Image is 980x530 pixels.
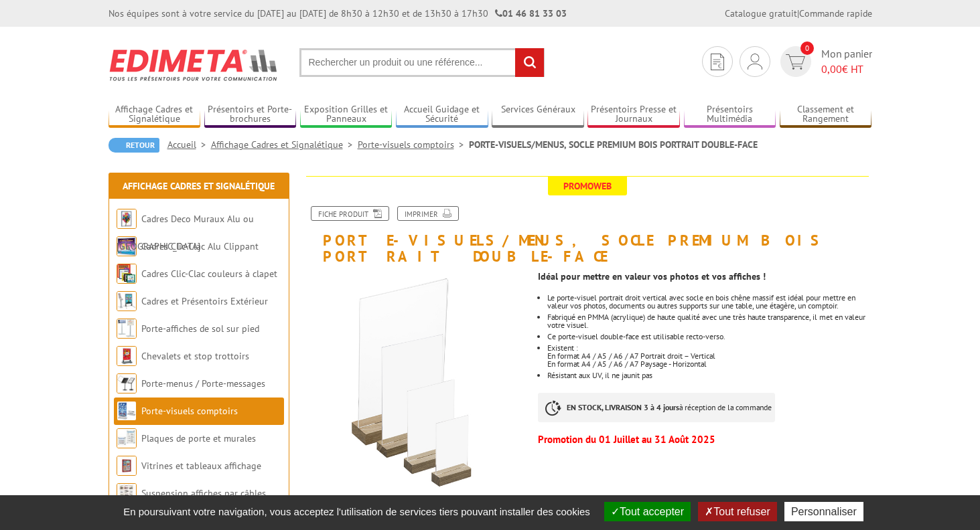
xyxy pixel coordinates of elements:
[311,206,389,221] a: Fiche produit
[515,48,544,77] input: rechercher
[684,104,776,126] a: Présentoirs Multimédia
[821,62,842,76] span: 0,00
[492,104,584,126] a: Services Généraux
[117,373,137,393] img: Porte-menus / Porte-messages
[141,432,256,444] a: Plaques de porte et murales
[117,346,137,366] img: Chevalets et stop trottoirs
[495,7,567,19] strong: 01 46 81 33 03
[784,502,863,521] button: Personnaliser (fenêtre modale)
[786,54,805,70] img: devis rapide
[547,371,871,379] div: Résistant aux UV, il ne jaunit pas
[711,54,724,70] img: devis rapide
[109,7,567,20] div: Nos équipes sont à votre service du [DATE] au [DATE] de 8h30 à 12h30 et de 13h30 à 17h30
[547,352,871,368] p: En format A4 / A5 / A6 / A7 Portrait droit – Vertical En format A4 / A5 / A6 / A7 Paysage - Horiz...
[538,436,871,444] p: Promotion du 01 Juillet au 31 Août 2025
[117,506,597,517] span: En poursuivant votre navigation, vous acceptez l'utilisation de services tiers pouvant installer ...
[780,104,872,126] a: Classement et Rangement
[117,213,254,252] a: Cadres Deco Muraux Alu ou [GEOGRAPHIC_DATA]
[777,46,872,77] a: devis rapide 0 Mon panier 0,00€ HT
[204,104,297,126] a: Présentoirs et Porte-brochures
[141,323,259,335] a: Porte-affiches de sol sur pied
[538,270,766,282] strong: Idéal pour mettre en valeur vos photos et vos affiches !
[141,487,266,499] a: Suspension affiches par câbles
[117,456,137,476] img: Vitrines et tableaux affichage
[117,428,137,448] img: Plaques de porte et murales
[117,209,137,229] img: Cadres Deco Muraux Alu ou Bois
[109,40,279,90] img: Edimeta
[141,295,268,307] a: Cadres et Présentoirs Extérieur
[117,319,137,339] img: Porte-affiches de sol sur pied
[469,138,758,151] li: PORTE-VISUELS/MENUS, SOCLE PREMIUM BOIS PORTRAIT DOUBLE-FACE
[396,104,488,126] a: Accueil Guidage et Sécurité
[547,333,871,341] li: Ce porte-visuel double-face est utilisable recto-verso.
[548,177,627,195] span: Promoweb
[300,104,393,126] a: Exposition Grilles et Panneaux
[800,41,814,55] span: 0
[141,350,249,362] a: Chevalets et stop trottoirs
[141,240,259,252] a: Cadres Clic-Clac Alu Clippant
[821,62,872,77] span: € HT
[117,291,137,311] img: Cadres et Présentoirs Extérieur
[397,206,459,221] a: Imprimer
[117,401,137,421] img: Porte-visuels comptoirs
[799,7,872,19] a: Commande rapide
[109,104,201,126] a: Affichage Cadres et Signalétique
[698,502,776,521] button: Tout refuser
[141,268,277,280] a: Cadres Clic-Clac couleurs à clapet
[303,271,529,497] img: supports_porte_visuel_bois_portrait_vertical_407723_vide.jpg
[725,7,797,19] a: Catalogue gratuit
[109,138,159,153] a: Retour
[748,54,762,70] img: devis rapide
[821,46,872,77] span: Mon panier
[123,180,275,192] a: Affichage Cadres et Signalétique
[141,460,261,472] a: Vitrines et tableaux affichage
[725,7,872,20] div: |
[604,502,691,521] button: Tout accepter
[567,402,679,412] strong: EN STOCK, LIVRAISON 3 à 4 jours
[167,139,211,151] a: Accueil
[358,139,469,151] a: Porte-visuels comptoirs
[141,377,265,389] a: Porte-menus / Porte-messages
[299,48,545,77] input: Rechercher un produit ou une référence...
[547,313,871,329] li: Fabriqué en PMMA (acrylique) de haute qualité avec une très haute transparence, il met en valeur ...
[117,483,137,503] img: Suspension affiches par câbles
[587,104,680,126] a: Présentoirs Presse et Journaux
[141,405,238,417] a: Porte-visuels comptoirs
[538,393,775,422] p: à réception de la commande
[211,139,358,151] a: Affichage Cadres et Signalétique
[117,264,137,284] img: Cadres Clic-Clac couleurs à clapet
[547,294,871,310] li: Le porte-visuel portrait droit vertical avec socle en bois chêne massif est idéal pour mettre en ...
[547,344,871,352] p: Existent :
